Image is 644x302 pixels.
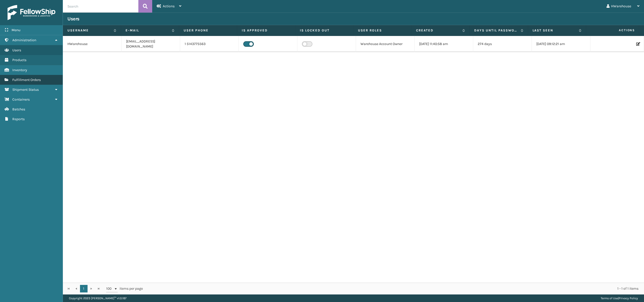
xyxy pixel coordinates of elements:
span: Actions [163,4,175,8]
label: Is Approved [242,28,291,33]
span: Containers [12,97,30,102]
span: Menu [12,28,20,32]
p: Copyright 2023 [PERSON_NAME]™ v 1.0.187 [69,294,127,302]
a: Terms of Use [601,296,618,300]
span: Actions [588,26,638,34]
label: Username [67,28,111,33]
span: Inventory [12,68,27,72]
label: Is Locked Out [300,28,349,33]
td: HWarehouse [63,36,122,52]
td: Warehouse Account Owner [356,36,415,52]
td: [EMAIL_ADDRESS][DOMAIN_NAME] [122,36,180,52]
td: 274 days [473,36,532,52]
label: User Roles [358,28,407,33]
label: Last Seen [533,28,576,33]
td: 1 5143775563 [180,36,239,52]
label: User phone [184,28,232,33]
span: 100 [106,286,114,291]
span: Products [12,58,26,62]
span: Batches [12,107,25,111]
span: Reports [12,117,25,121]
span: Administration [12,38,36,42]
label: Created [416,28,460,33]
td: [DATE] 09:12:21 am [532,36,590,52]
td: [DATE] 11:40:58 am [415,36,473,52]
a: Privacy Policy [619,296,638,300]
label: E-mail [126,28,169,33]
div: 1 - 1 of 1 items [150,286,638,291]
span: Shipment Status [12,88,39,92]
img: logo [8,5,55,20]
a: 1 [80,285,88,292]
div: | [601,294,638,302]
label: Days until password expires [474,28,518,33]
span: Users [12,48,21,52]
span: items per page [106,285,143,292]
span: Fulfillment Orders [12,78,41,82]
i: Edit [636,42,639,46]
h3: Users [67,16,79,22]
